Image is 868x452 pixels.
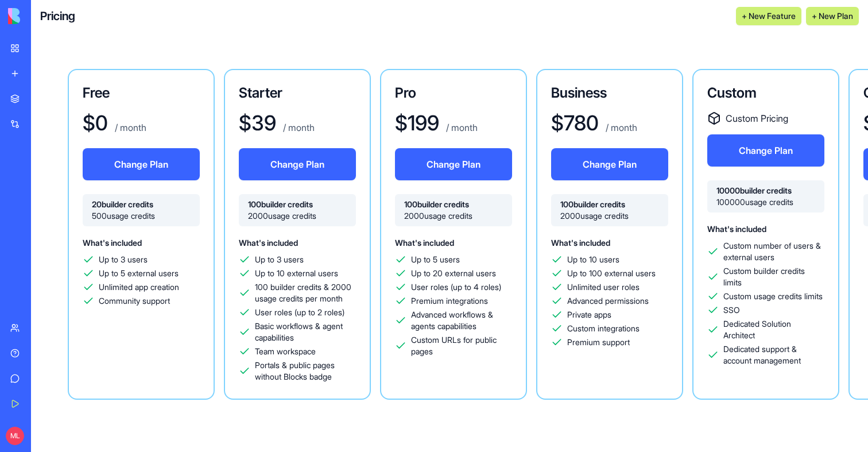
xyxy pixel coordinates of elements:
[83,111,108,134] h1: $ 0
[99,254,148,265] span: Up to 3 users
[395,148,512,180] button: Change Plan
[726,111,788,125] span: Custom Pricing
[83,238,142,248] span: What's included
[6,427,24,445] span: ML
[692,69,839,400] a: CustomCustom PricingChange Plan10000builder credits100000usage creditsWhat's includedCustom numbe...
[551,111,599,134] h1: $ 780
[567,254,619,265] span: Up to 10 users
[40,8,75,24] a: Pricing
[723,304,740,316] span: SSO
[99,295,170,307] span: Community support
[92,210,191,222] span: 500 usage credits
[806,7,859,25] button: + New Plan
[551,84,668,102] h3: Business
[395,238,454,248] span: What's included
[603,121,637,134] p: / month
[83,148,200,180] button: Change Plan
[395,111,439,134] h1: $ 199
[395,84,512,102] h3: Pro
[255,307,344,318] span: User roles (up to 2 roles)
[239,238,298,248] span: What's included
[255,320,356,343] span: Basic workflows & agent capabilities
[560,210,659,222] span: 2000 usage credits
[567,323,640,334] span: Custom integrations
[716,185,815,196] span: 10000 builder credits
[239,84,356,102] h3: Starter
[567,337,630,348] span: Premium support
[239,148,356,180] button: Change Plan
[255,268,338,279] span: Up to 10 external users
[723,265,824,288] span: Custom builder credits limits
[99,268,179,279] span: Up to 5 external users
[239,111,276,134] h1: $ 39
[411,295,488,307] span: Premium integrations
[567,281,640,293] span: Unlimited user roles
[411,281,501,293] span: User roles (up to 4 roles)
[567,268,656,279] span: Up to 100 external users
[551,148,668,180] button: Change Plan
[411,309,512,332] span: Advanced workflows & agents capabilities
[255,254,304,265] span: Up to 3 users
[567,295,649,307] span: Advanced permissions
[536,69,683,400] a: Business$780 / monthChange Plan100builder credits2000usage creditsWhat's includedUp to 10 usersUp...
[99,281,179,293] span: Unlimited app creation
[707,224,766,234] span: What's included
[8,8,79,24] img: logo
[723,240,824,263] span: Custom number of users & external users
[723,291,823,302] span: Custom usage credits limits
[560,199,659,210] span: 100 builder credits
[723,343,824,366] span: Dedicated support & account management
[404,199,503,210] span: 100 builder credits
[68,69,215,400] a: Free$0 / monthChange Plan20builder credits500usage creditsWhat's includedUp to 3 usersUp to 5 ext...
[248,199,347,210] span: 100 builder credits
[444,121,478,134] p: / month
[92,199,191,210] span: 20 builder credits
[224,69,371,400] a: Starter$39 / monthChange Plan100builder credits2000usage creditsWhat's includedUp to 3 usersUp to...
[255,281,356,304] span: 100 builder credits & 2000 usage credits per month
[380,69,527,400] a: Pro$199 / monthChange Plan100builder credits2000usage creditsWhat's includedUp to 5 usersUp to 20...
[707,84,824,102] h3: Custom
[567,309,611,320] span: Private apps
[707,134,824,167] button: Change Plan
[255,360,356,383] span: Portals & public pages without Blocks badge
[248,210,347,222] span: 2000 usage credits
[411,334,512,357] span: Custom URLs for public pages
[281,121,315,134] p: / month
[113,121,146,134] p: / month
[255,346,316,357] span: Team workspace
[404,210,503,222] span: 2000 usage credits
[411,268,496,279] span: Up to 20 external users
[83,84,200,102] h3: Free
[736,7,801,25] button: + New Feature
[716,196,815,208] span: 100000 usage credits
[551,238,610,248] span: What's included
[411,254,460,265] span: Up to 5 users
[723,318,824,341] span: Dedicated Solution Architect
